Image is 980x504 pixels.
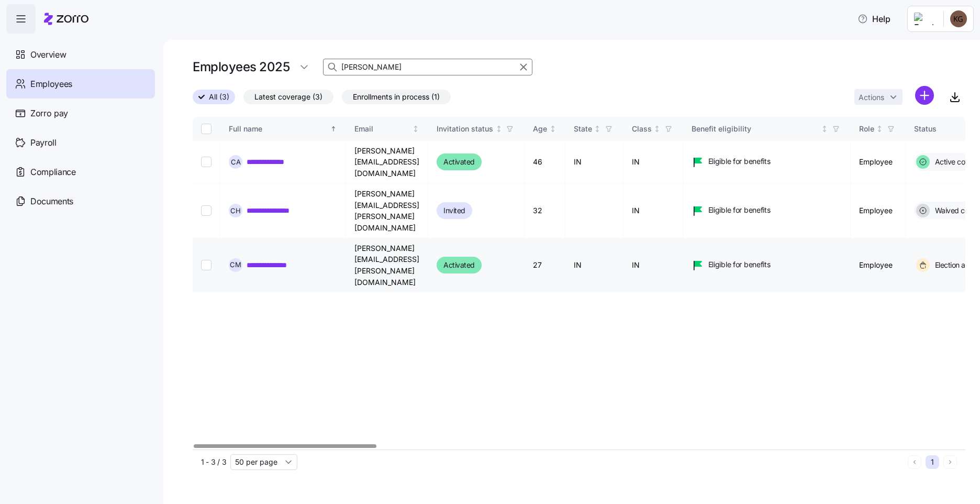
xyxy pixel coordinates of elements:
[346,184,428,238] td: [PERSON_NAME][EMAIL_ADDRESS][PERSON_NAME][DOMAIN_NAME]
[851,238,906,293] td: Employee
[30,195,73,208] span: Documents
[428,117,525,141] th: Invitation statusNot sorted
[6,187,155,216] a: Documents
[623,117,683,141] th: ClassNot sorted
[443,204,465,217] span: Invited
[330,125,337,133] div: Sorted ascending
[323,59,532,75] input: Search Employees
[683,117,851,141] th: Benefit eligibilityNot sorted
[193,59,289,75] h1: Employees 2025
[443,259,475,271] span: Activated
[549,125,556,133] div: Not sorted
[230,207,241,214] span: C H
[354,123,410,135] div: Email
[412,125,419,133] div: Not sorted
[443,156,475,168] span: Activated
[30,107,68,120] span: Zorro pay
[915,86,934,105] svg: add icon
[708,205,771,215] span: Eligible for benefits
[495,125,503,133] div: Not sorted
[437,123,493,135] div: Invitation status
[565,141,623,184] td: IN
[565,117,623,141] th: StateNot sorted
[857,13,890,25] span: Help
[6,98,155,128] a: Zorro pay
[851,117,906,141] th: RoleNot sorted
[353,90,440,104] span: Enrollments in process (1)
[201,124,211,134] input: Select all records
[525,184,565,238] td: 32
[623,141,683,184] td: IN
[632,123,652,135] div: Class
[209,90,229,104] span: All (3)
[692,123,819,135] div: Benefit eligibility
[908,455,921,469] button: Previous page
[6,40,155,69] a: Overview
[594,125,601,133] div: Not sorted
[623,184,683,238] td: IN
[230,261,241,268] span: C M
[201,457,226,467] span: 1 - 3 / 3
[708,156,771,167] span: Eligible for benefits
[346,238,428,293] td: [PERSON_NAME][EMAIL_ADDRESS][PERSON_NAME][DOMAIN_NAME]
[574,123,592,135] div: State
[914,13,935,25] img: Employer logo
[6,157,155,187] a: Compliance
[565,238,623,293] td: IN
[926,455,939,469] button: 1
[201,205,211,216] input: Select record 2
[851,141,906,184] td: Employee
[346,141,428,184] td: [PERSON_NAME][EMAIL_ADDRESS][DOMAIN_NAME]
[6,128,155,157] a: Payroll
[201,260,211,270] input: Select record 3
[346,117,428,141] th: EmailNot sorted
[849,8,899,29] button: Help
[220,117,346,141] th: Full nameSorted ascending
[859,94,884,101] span: Actions
[525,238,565,293] td: 27
[708,259,771,270] span: Eligible for benefits
[525,117,565,141] th: AgeNot sorted
[229,123,328,135] div: Full name
[525,141,565,184] td: 46
[30,78,72,91] span: Employees
[254,90,322,104] span: Latest coverage (3)
[950,10,967,27] img: b34cea83cf096b89a2fb04a6d3fa81b3
[201,157,211,167] input: Select record 1
[30,166,76,179] span: Compliance
[533,123,547,135] div: Age
[6,69,155,98] a: Employees
[30,136,57,149] span: Payroll
[854,89,903,105] button: Actions
[231,159,241,166] span: C A
[30,48,66,61] span: Overview
[876,125,883,133] div: Not sorted
[623,238,683,293] td: IN
[653,125,661,133] div: Not sorted
[851,184,906,238] td: Employee
[859,123,874,135] div: Role
[821,125,828,133] div: Not sorted
[943,455,957,469] button: Next page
